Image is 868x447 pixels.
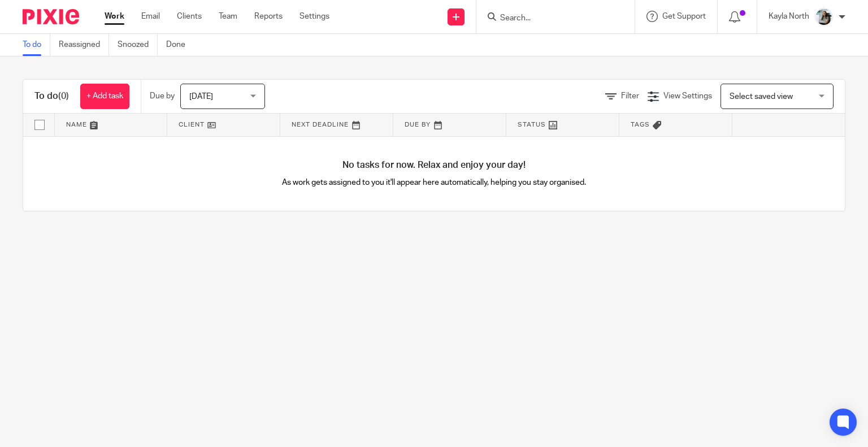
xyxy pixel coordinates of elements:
[34,90,69,102] h1: To do
[150,90,175,102] p: Due by
[23,34,50,56] a: To do
[177,11,202,22] a: Clients
[58,92,69,101] span: (0)
[229,177,640,188] p: As work gets assigned to you it'll appear here automatically, helping you stay organised.
[59,34,109,56] a: Reassigned
[499,14,601,24] input: Search
[118,34,158,56] a: Snoozed
[141,11,160,22] a: Email
[105,11,124,22] a: Work
[189,93,213,101] span: [DATE]
[80,84,129,109] a: + Add task
[730,93,793,101] span: Select saved view
[166,34,194,56] a: Done
[23,159,845,171] h4: No tasks for now. Relax and enjoy your day!
[662,12,706,20] span: Get Support
[631,121,650,128] span: Tags
[621,92,639,100] span: Filter
[23,9,79,24] img: Pixie
[300,11,329,22] a: Settings
[219,11,237,22] a: Team
[254,11,283,22] a: Reports
[815,8,833,26] img: Profile%20Photo.png
[663,92,712,100] span: View Settings
[769,11,809,22] p: Kayla North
